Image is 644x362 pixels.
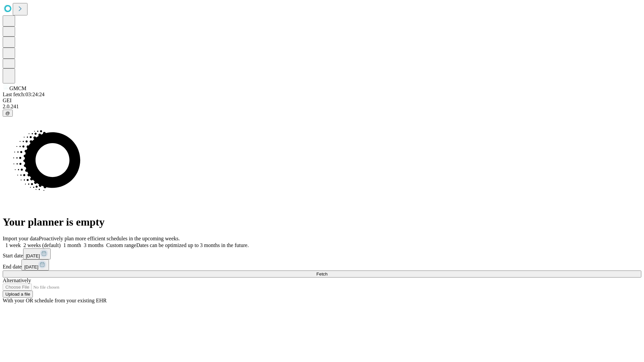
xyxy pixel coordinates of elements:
[3,248,641,259] div: Start date
[3,278,31,283] span: Alternatively
[3,291,33,298] button: Upload a file
[3,216,641,228] h1: Your planner is empty
[26,253,40,258] span: [DATE]
[21,259,49,270] button: [DATE]
[106,242,136,248] span: Custom range
[23,242,61,248] span: 2 weeks (default)
[3,298,107,303] span: With your OR schedule from your existing EHR
[316,271,327,277] span: Fetch
[84,242,104,248] span: 3 months
[3,104,641,110] div: 2.0.241
[39,236,180,241] span: Proactively plan more efficient schedules in the upcoming weeks.
[3,92,45,97] span: Last fetch: 03:24:24
[63,242,81,248] span: 1 month
[3,236,39,241] span: Import your data
[5,111,10,116] span: @
[136,242,249,248] span: Dates can be optimized up to 3 months in the future.
[3,259,641,270] div: End date
[3,110,13,117] button: @
[24,264,38,269] span: [DATE]
[23,248,51,259] button: [DATE]
[5,242,21,248] span: 1 week
[3,270,641,278] button: Fetch
[3,98,641,104] div: GEI
[9,85,26,91] span: GMCM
